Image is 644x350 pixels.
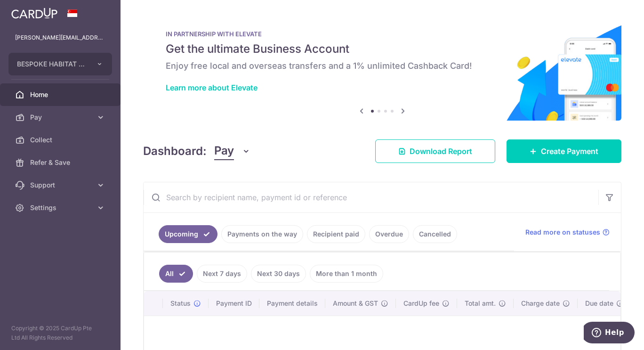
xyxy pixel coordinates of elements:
a: Recipient paid [307,225,365,243]
button: Pay [214,142,250,160]
span: Status [170,299,191,308]
span: Support [30,180,92,190]
a: More than 1 month [310,265,383,283]
span: Settings [30,203,92,212]
span: Create Payment [541,146,598,157]
span: Collect [30,135,92,145]
p: IN PARTNERSHIP WITH ELEVATE [166,30,599,38]
a: Next 7 days [197,265,247,283]
th: Payment details [259,291,325,316]
p: [PERSON_NAME][EMAIL_ADDRESS][DOMAIN_NAME] [15,33,105,42]
span: Read more on statuses [525,228,600,237]
h6: Enjoy free local and overseas transfers and a 1% unlimited Cashback Card! [166,60,599,72]
h4: Dashboard: [143,143,207,160]
h5: Get the ultimate Business Account [166,41,599,57]
span: Home [30,90,92,99]
span: CardUp fee [403,299,439,308]
span: Download Report [410,146,472,157]
span: Charge date [521,299,560,308]
a: Payments on the way [221,225,303,243]
a: Read more on statuses [525,228,610,237]
span: Due date [585,299,613,308]
a: Learn more about Elevate [166,83,258,92]
span: Total amt. [465,299,496,308]
a: Upcoming [159,225,217,243]
span: BESPOKE HABITAT B43LE PTE. LTD. [17,59,87,69]
span: Pay [30,113,92,122]
img: Renovation banner [143,15,621,121]
a: Download Report [375,139,495,163]
span: Amount & GST [333,299,378,308]
a: Overdue [369,225,409,243]
a: Create Payment [507,139,621,163]
span: Pay [214,142,234,160]
img: CardUp [11,8,57,19]
a: All [159,265,193,283]
th: Payment ID [209,291,259,316]
button: BESPOKE HABITAT B43LE PTE. LTD. [8,53,112,75]
a: Next 30 days [251,265,306,283]
span: Refer & Save [30,158,92,167]
iframe: Opens a widget where you can find more information [584,322,635,345]
a: Cancelled [413,225,457,243]
input: Search by recipient name, payment id or reference [144,182,598,212]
